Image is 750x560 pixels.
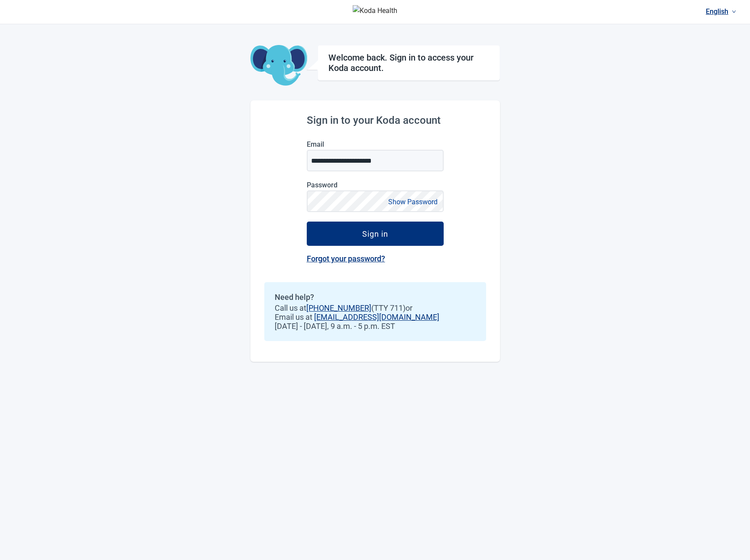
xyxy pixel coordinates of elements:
div: Sign in [362,229,388,238]
a: [EMAIL_ADDRESS][DOMAIN_NAME] [314,312,439,322]
label: Email [307,140,444,148]
img: Koda Health [353,5,397,19]
img: Koda Elephant [250,45,307,87]
h2: Sign in to your Koda account [307,114,444,126]
span: [DATE] - [DATE], 9 a.m. - 5 p.m. EST [275,322,476,331]
label: Password [307,181,444,189]
h1: Welcome back. Sign in to access your Koda account. [328,52,489,73]
a: Current language: English [702,4,740,19]
span: Email us at [275,312,476,322]
a: [PHONE_NUMBER] [306,303,371,312]
h2: Need help? [275,293,476,302]
span: Call us at (TTY 711) or [275,303,476,312]
a: Forgot your password? [307,254,385,263]
button: Sign in [307,222,444,246]
button: Show Password [386,196,440,208]
span: down [732,10,736,14]
main: Main content [250,24,500,362]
